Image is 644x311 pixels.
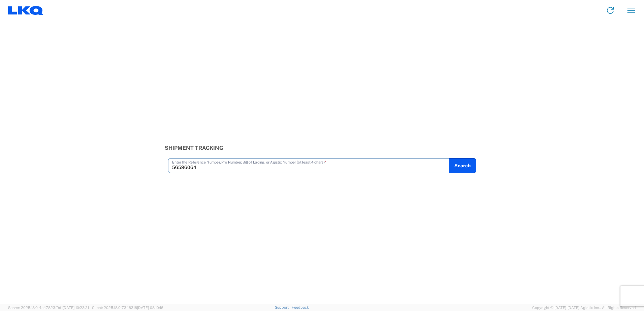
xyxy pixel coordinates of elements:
[137,306,163,310] span: [DATE] 08:10:16
[165,145,480,151] h3: Shipment Tracking
[292,305,309,309] a: Feedback
[449,158,476,173] button: Search
[275,305,292,309] a: Support
[532,305,636,311] span: Copyright © [DATE]-[DATE] Agistix Inc., All Rights Reserved
[63,306,89,310] span: [DATE] 10:23:21
[92,306,163,310] span: Client: 2025.18.0-7346316
[8,306,89,310] span: Server: 2025.18.0-4e47823f9d1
